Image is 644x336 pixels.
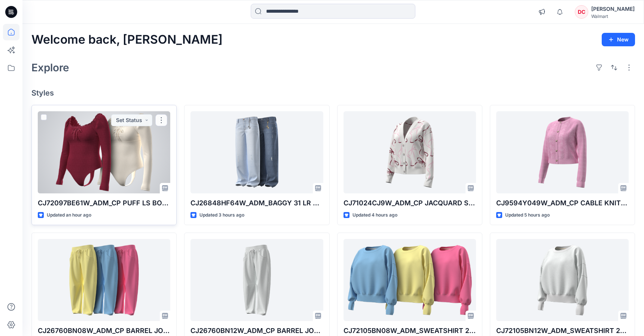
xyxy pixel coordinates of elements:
p: CJ72097BE61W_ADM_CP PUFF LS BODYSUIT [38,198,170,208]
a: CJ9594Y049W_ADM_CP CABLE KNIT HEART BTN CARDIGAN [496,111,629,193]
p: Updated an hour ago [47,211,91,219]
p: CJ26848HF64W_ADM_BAGGY 31 LR BASIC 5 PKT CHARMED [190,198,323,208]
button: New [602,33,635,46]
h2: Welcome back, [PERSON_NAME] [31,33,223,47]
a: CJ71024CJ9W_ADM_CP JACQUARD SWEATER [344,111,476,193]
div: Walmart [591,13,635,19]
p: CJ26760BN12W_ADM_CP BARREL JOGGER [190,326,323,336]
h2: Explore [31,62,69,74]
p: Updated 3 hours ago [199,211,244,219]
a: CJ26760BN08W_ADM_CP BARREL JOGGER [38,239,170,321]
p: CJ26760BN08W_ADM_CP BARREL JOGGER [38,326,170,336]
a: CJ72105BN12W_ADM_SWEATSHIRT 22 HPS [496,239,629,321]
div: [PERSON_NAME] [591,4,635,13]
div: DC [575,5,588,19]
p: CJ72105BN08W_ADM_SWEATSHIRT 22 HPS [344,326,476,336]
p: Updated 5 hours ago [505,211,550,219]
p: CJ71024CJ9W_ADM_CP JACQUARD SWEATER [344,198,476,208]
p: Updated 4 hours ago [352,211,397,219]
p: CJ9594Y049W_ADM_CP CABLE KNIT HEART BTN CARDIGAN [496,198,629,208]
h4: Styles [31,88,635,97]
p: CJ72105BN12W_ADM_SWEATSHIRT 22 HPS [496,326,629,336]
a: CJ26760BN12W_ADM_CP BARREL JOGGER [190,239,323,321]
a: CJ26848HF64W_ADM_BAGGY 31 LR BASIC 5 PKT CHARMED [190,111,323,193]
a: CJ72105BN08W_ADM_SWEATSHIRT 22 HPS [344,239,476,321]
a: CJ72097BE61W_ADM_CP PUFF LS BODYSUIT [38,111,170,193]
